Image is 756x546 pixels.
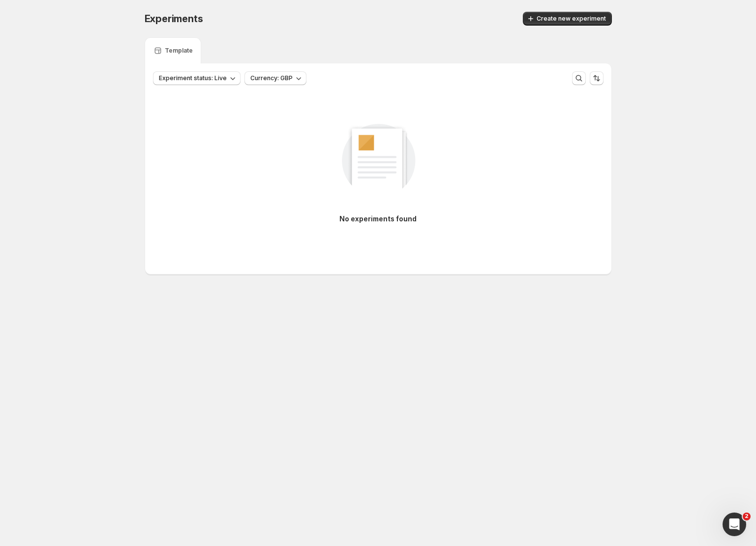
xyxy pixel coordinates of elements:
p: Template [165,47,193,55]
iframe: Intercom live chat [723,513,746,536]
button: Experiment status: Live [153,71,241,85]
span: Experiment status: Live [159,74,227,82]
button: Currency: GBP [244,71,306,85]
span: Experiments [145,13,203,25]
p: No experiments found [339,214,417,224]
span: Create new experiment [537,15,606,23]
span: Currency: GBP [250,74,293,82]
span: 2 [743,513,751,520]
button: Sort the results [590,71,604,85]
button: Create new experiment [523,12,612,26]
